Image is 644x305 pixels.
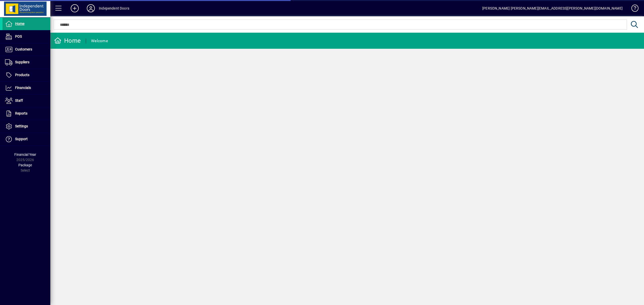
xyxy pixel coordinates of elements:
[3,69,50,81] a: Products
[99,4,129,12] div: Independent Doors
[54,37,81,45] div: Home
[3,56,50,69] a: Suppliers
[628,1,638,17] a: Knowledge Base
[3,43,50,56] a: Customers
[15,124,28,128] span: Settings
[3,30,50,43] a: POS
[15,47,32,51] span: Customers
[3,82,50,94] a: Financials
[15,86,31,90] span: Financials
[67,4,83,13] button: Add
[15,34,22,38] span: POS
[15,22,24,26] span: Home
[18,163,32,167] span: Package
[3,120,50,133] a: Settings
[3,94,50,107] a: Staff
[91,37,108,45] div: Welcome
[14,152,36,157] span: Financial Year
[15,137,28,141] span: Support
[15,73,29,77] span: Products
[15,111,27,115] span: Reports
[83,4,99,13] button: Profile
[15,98,23,103] span: Staff
[3,107,50,120] a: Reports
[3,133,50,145] a: Support
[482,4,623,12] div: [PERSON_NAME] [PERSON_NAME][EMAIL_ADDRESS][PERSON_NAME][DOMAIN_NAME]
[15,60,29,64] span: Suppliers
